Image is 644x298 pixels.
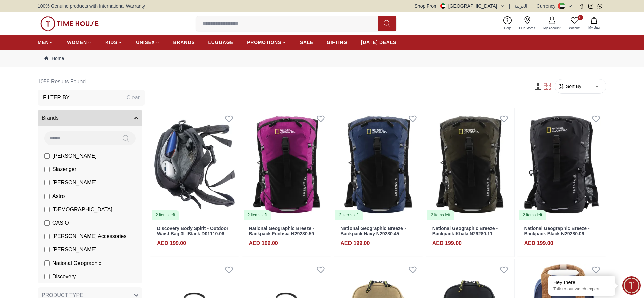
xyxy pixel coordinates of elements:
div: Hey there! [553,279,610,286]
a: SALE [300,36,313,48]
a: BRANDS [173,36,195,48]
a: Discovery Body Spirit - Outdoor Waist Bag 3L Black D01110.06 [157,226,228,237]
input: Astro [44,194,50,199]
a: National Geographic Breeze - Backpack Khaki N29280.11 [432,226,498,237]
a: WOMEN [67,36,92,48]
span: [PERSON_NAME] [52,246,97,254]
div: 2 items left [152,210,179,220]
div: 2 items left [427,210,454,220]
span: | [509,3,511,9]
a: National Geographic Breeze - Backpack Navy N29280.45 [340,226,406,237]
span: National Geographic [52,259,101,267]
a: KIDS [105,36,122,48]
div: 2 items left [244,210,271,220]
a: GIFTING [327,36,347,48]
input: [PERSON_NAME] [44,180,50,185]
span: Our Stores [517,26,538,31]
img: National Geographic Breeze - Backpack Fuchsia N29280.59 [242,108,331,220]
input: [PERSON_NAME] [44,247,50,252]
span: Sort By: [565,83,583,90]
div: 2 items left [519,210,546,220]
a: National Geographic Breeze - Backpack Black N29280.06 [524,226,589,237]
button: My Bag [584,16,604,31]
a: Discovery Body Spirit - Outdoor Waist Bag 3L Black D01110.062 items left [150,108,239,220]
nav: Breadcrumb [38,50,606,67]
input: National Geographic [44,260,50,266]
a: PROMOTIONS [247,36,286,48]
span: Help [501,26,514,31]
span: KIDS [105,39,117,46]
span: [PERSON_NAME] [52,152,97,160]
span: PROMOTIONS [247,39,281,46]
span: BRANDS [173,39,195,46]
h4: AED 199.00 [157,239,186,247]
a: National Geographic Breeze - Backpack Black N29280.062 items left [517,108,606,220]
input: Slazenger [44,167,50,172]
a: Whatsapp [597,4,602,9]
a: UNISEX [136,36,160,48]
img: National Geographic Breeze - Backpack Navy N29280.45 [334,108,423,220]
span: 100% Genuine products with International Warranty [38,3,145,9]
span: [PERSON_NAME] Accessories [52,232,126,240]
input: Discovery [44,274,50,279]
span: | [531,3,533,9]
button: Shop From[GEOGRAPHIC_DATA] [415,3,505,9]
a: National Geographic Breeze - Backpack Navy N29280.452 items left [334,108,423,220]
h4: AED 199.00 [432,239,462,247]
button: العربية [514,3,527,9]
div: Chat Widget [622,276,641,295]
a: [DATE] DEALS [361,36,396,48]
h4: AED 199.00 [249,239,278,247]
span: Discovery [52,273,76,281]
img: National Geographic Breeze - Backpack Khaki N29280.11 [426,108,515,220]
span: 0 [578,15,583,20]
a: Instagram [588,4,593,9]
input: [PERSON_NAME] Accessories [44,234,50,239]
input: [DEMOGRAPHIC_DATA] [44,207,50,212]
input: [PERSON_NAME] [44,153,50,159]
h4: AED 199.00 [340,239,370,247]
a: National Geographic Breeze - Backpack Fuchsia N29280.59 [249,226,314,237]
p: Talk to our watch expert! [553,286,610,292]
img: ... [40,16,99,31]
img: Discovery Body Spirit - Outdoor Waist Bag 3L Black D01110.06 [150,108,239,220]
span: Brands [42,114,59,122]
span: SALE [300,39,313,46]
a: Home [44,55,64,62]
a: Our Stores [515,15,539,32]
span: | [575,3,577,9]
a: National Geographic Breeze - Backpack Fuchsia N29280.592 items left [242,108,331,220]
h3: Filter By [43,94,70,102]
button: Sort By: [558,83,583,90]
a: Help [500,15,515,32]
a: LUGGAGE [208,36,234,48]
span: My Account [541,26,563,31]
div: 2 items left [335,210,363,220]
div: Clear [127,94,140,102]
span: [PERSON_NAME] [52,179,97,187]
input: CASIO [44,220,50,226]
span: Astro [52,192,65,200]
h6: 1058 Results Found [38,74,145,90]
span: LUGGAGE [208,39,234,46]
a: MEN [38,36,54,48]
span: [DATE] DEALS [361,39,396,46]
span: [DEMOGRAPHIC_DATA] [52,206,112,214]
span: Wishlist [566,26,583,31]
a: Facebook [579,4,584,9]
span: MEN [38,39,49,46]
span: My Bag [586,25,602,30]
span: CASIO [52,219,69,227]
button: Brands [38,110,142,126]
span: Slazenger [52,165,76,173]
span: GIFTING [327,39,347,46]
span: WOMEN [67,39,87,46]
img: United Arab Emirates [440,3,446,9]
span: UNISEX [136,39,155,46]
a: National Geographic Breeze - Backpack Khaki N29280.112 items left [426,108,515,220]
h4: AED 199.00 [524,239,553,247]
img: National Geographic Breeze - Backpack Black N29280.06 [517,108,606,220]
div: Currency [537,3,558,9]
a: 0Wishlist [565,15,584,32]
